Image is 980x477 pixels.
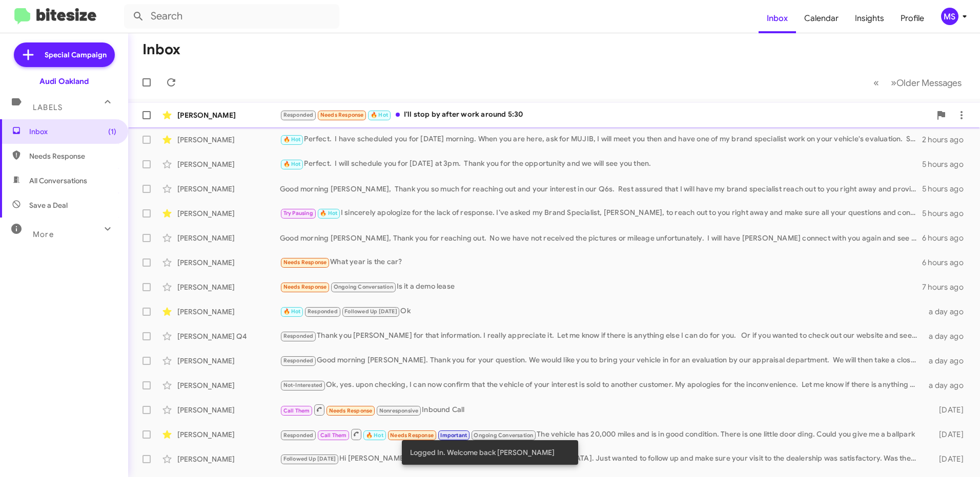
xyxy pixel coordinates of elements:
a: Special Campaign [14,42,115,67]
div: [DATE] [923,454,972,464]
span: Followed Up [DATE] [344,308,397,315]
div: Perfect. I have scheduled you for [DATE] morning. When you are here, ask for MUJIB, I will meet y... [280,134,922,145]
span: Responded [283,432,314,439]
span: More [33,230,54,239]
div: MS [941,8,958,25]
span: Responded [283,357,314,364]
span: 🔥 Hot [320,210,337,216]
div: [PERSON_NAME] [177,429,280,440]
div: 5 hours ago [922,208,972,219]
h1: Inbox [142,41,180,58]
div: [PERSON_NAME] [177,184,280,194]
div: [PERSON_NAME] [177,233,280,243]
div: Good morning [PERSON_NAME], Thank you so much for reaching out and your interest in our Q6s. Rest... [280,184,922,194]
div: [DATE] [923,429,972,440]
button: Previous [867,72,885,93]
div: [PERSON_NAME] [177,356,280,366]
span: All Conversations [29,176,87,186]
span: Special Campaign [45,50,107,60]
div: 6 hours ago [922,233,972,243]
span: Needs Response [283,284,327,290]
button: Next [885,72,968,93]
div: Is it a demo lease [280,281,922,293]
div: a day ago [923,380,972,391]
div: 5 hours ago [922,184,972,194]
div: Audi Oakland [39,76,89,86]
div: [PERSON_NAME] [177,405,280,415]
div: [PERSON_NAME] [177,159,280,169]
span: Nonresponsive [379,407,419,414]
span: Responded [308,308,338,315]
div: Perfect. I will schedule you for [DATE] at 3pm. Thank you for the opportunity and we will see you... [280,158,922,170]
span: Try Pausing [283,210,313,216]
div: [PERSON_NAME] [177,454,280,464]
div: 7 hours ago [922,282,972,292]
span: Save a Deal [29,200,68,210]
span: » [891,76,896,89]
div: Inbound Call [280,403,923,416]
div: [PERSON_NAME] [177,257,280,268]
span: 🔥 Hot [371,112,388,118]
a: Insights [847,4,892,33]
span: « [873,76,879,89]
span: Needs Response [329,407,373,414]
span: Labels [33,103,63,112]
a: Calendar [796,4,847,33]
span: (1) [108,126,116,137]
div: [PERSON_NAME] [177,135,280,145]
div: Good morning [PERSON_NAME], Thank you for reaching out. No we have not received the pictures or m... [280,233,922,243]
div: [PERSON_NAME] [177,307,280,317]
span: Followed Up [DATE] [283,456,336,462]
div: a day ago [923,356,972,366]
div: Thank you [PERSON_NAME] for that information. I really appreciate it. Let me know if there is any... [280,330,923,342]
div: Ok, yes. upon checking, I can now confirm that the vehicle of your interest is sold to another cu... [280,379,923,391]
span: Logged In. Welcome back [PERSON_NAME] [410,447,555,458]
div: Ok [280,306,923,317]
span: Responded [283,333,314,339]
span: Call Them [283,407,310,414]
span: Needs Response [320,112,364,118]
div: I'll stop by after work around 5:30 [280,109,931,121]
span: Ongoing Conversation [334,284,393,290]
div: [PERSON_NAME] [177,282,280,292]
div: [PERSON_NAME] [177,380,280,391]
div: [PERSON_NAME] [177,208,280,219]
span: 🔥 Hot [283,308,301,315]
nav: Page navigation example [868,72,968,93]
div: a day ago [923,307,972,317]
a: Profile [892,4,932,33]
div: [PERSON_NAME] Q4 [177,331,280,341]
div: Hi [PERSON_NAME] this is [PERSON_NAME] at Audi [GEOGRAPHIC_DATA]. Just wanted to follow up and ma... [280,453,923,465]
span: Not-Interested [283,382,323,388]
span: Needs Response [283,259,327,266]
a: Inbox [759,4,796,33]
span: Needs Response [29,151,116,161]
button: MS [932,8,969,25]
div: The vehicle has 20,000 miles and is in good condition. There is one little door ding. Could you g... [280,428,923,441]
input: Search [124,4,339,29]
span: 🔥 Hot [366,432,383,439]
span: Responded [283,112,314,118]
div: [DATE] [923,405,972,415]
span: Call Them [320,432,347,439]
div: What year is the car? [280,256,922,268]
div: 6 hours ago [922,257,972,268]
span: Older Messages [896,77,962,89]
div: 2 hours ago [922,135,972,145]
div: a day ago [923,331,972,341]
div: [PERSON_NAME] [177,110,280,120]
div: Good morning [PERSON_NAME]. Thank you for your question. We would like you to bring your vehicle ... [280,355,923,366]
span: 🔥 Hot [283,161,301,167]
span: 🔥 Hot [283,136,301,143]
span: Inbox [29,126,116,137]
div: 5 hours ago [922,159,972,169]
div: I sincerely apologize for the lack of response. I’ve asked my Brand Specialist, [PERSON_NAME], to... [280,207,922,219]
